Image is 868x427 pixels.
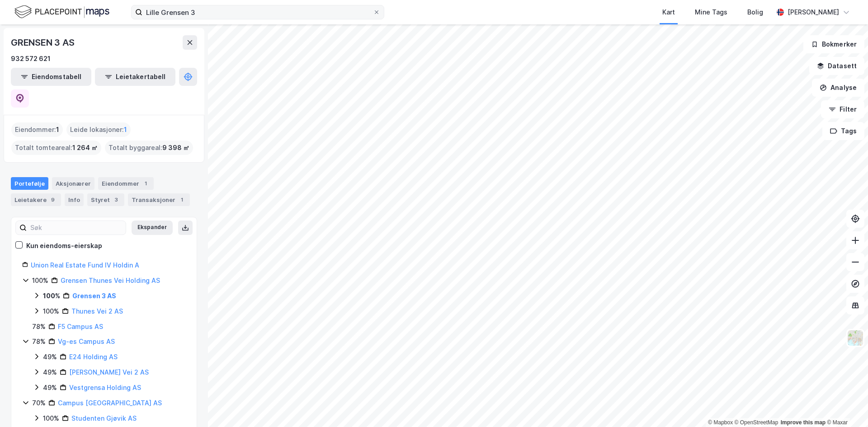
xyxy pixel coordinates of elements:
[32,321,46,332] div: 78%
[822,122,864,140] button: Tags
[177,195,186,204] div: 1
[747,7,763,18] div: Bolig
[26,240,102,251] div: Kun eiendoms-eierskap
[43,382,57,393] div: 49%
[69,353,118,361] a: E24 Holding AS
[821,100,864,118] button: Filter
[105,141,193,155] div: Totalt byggareal :
[98,177,154,190] div: Eiendommer
[809,57,864,75] button: Datasett
[32,275,48,286] div: 100%
[141,179,150,188] div: 1
[735,419,778,426] a: OpenStreetMap
[788,7,839,18] div: [PERSON_NAME]
[11,122,63,137] div: Eiendommer :
[112,195,121,204] div: 3
[812,79,864,97] button: Analyse
[11,193,61,206] div: Leietakere
[72,292,116,300] a: Grensen 3 AS
[69,368,149,376] a: [PERSON_NAME] Vei 2 AS
[142,5,373,19] input: Søk på adresse, matrikkel, gårdeiere, leietakere eller personer
[132,221,173,235] button: Ekspander
[32,398,46,408] div: 70%
[11,141,101,155] div: Totalt tomteareal :
[847,329,864,347] img: Z
[11,68,91,86] button: Eiendomstabell
[72,142,98,153] span: 1 264 ㎡
[58,338,115,345] a: Vg-es Campus AS
[69,384,141,391] a: Vestgrensa Holding AS
[11,35,76,50] div: GRENSEN 3 AS
[162,142,189,153] span: 9 398 ㎡
[56,124,59,135] span: 1
[61,277,160,284] a: Grensen Thunes Vei Holding AS
[803,35,864,53] button: Bokmerker
[781,419,826,426] a: Improve this map
[95,68,175,86] button: Leietakertabell
[124,124,127,135] span: 1
[71,307,123,315] a: Thunes Vei 2 AS
[87,193,124,206] div: Styret
[31,261,139,269] a: Union Real Estate Fund IV Holdin A
[11,53,51,64] div: 932 572 621
[43,352,57,362] div: 49%
[58,323,103,330] a: F5 Campus AS
[662,7,675,18] div: Kart
[43,413,59,424] div: 100%
[14,4,109,20] img: logo.f888ab2527a4732fd821a326f86c7f29.svg
[695,7,727,18] div: Mine Tags
[708,419,733,426] a: Mapbox
[43,306,59,317] div: 100%
[128,193,190,206] div: Transaksjoner
[58,399,162,407] a: Campus [GEOGRAPHIC_DATA] AS
[52,177,94,190] div: Aksjonærer
[43,367,57,378] div: 49%
[11,177,48,190] div: Portefølje
[65,193,84,206] div: Info
[71,414,137,422] a: Studenten Gjøvik AS
[27,221,126,235] input: Søk
[66,122,131,137] div: Leide lokasjoner :
[43,291,60,301] div: 100%
[32,336,46,347] div: 78%
[823,384,868,427] iframe: Chat Widget
[48,195,57,204] div: 9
